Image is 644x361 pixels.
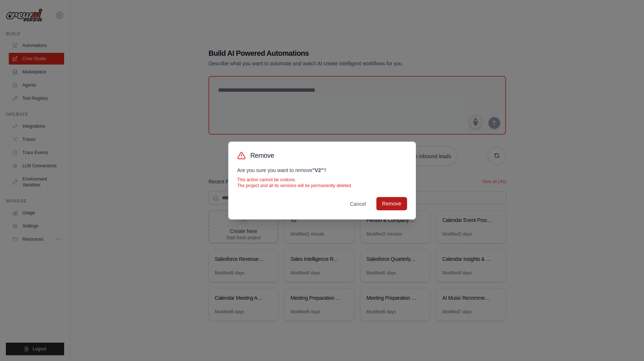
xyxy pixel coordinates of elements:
p: The project and all its versions will be permanently deleted. [237,183,407,189]
button: Cancel [344,197,372,211]
button: Remove [376,197,407,210]
h3: Remove [250,150,274,161]
p: This action cannot be undone. [237,177,407,183]
strong: " V2 " [312,167,323,173]
p: Are you sure you want to remove ? [237,167,407,174]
